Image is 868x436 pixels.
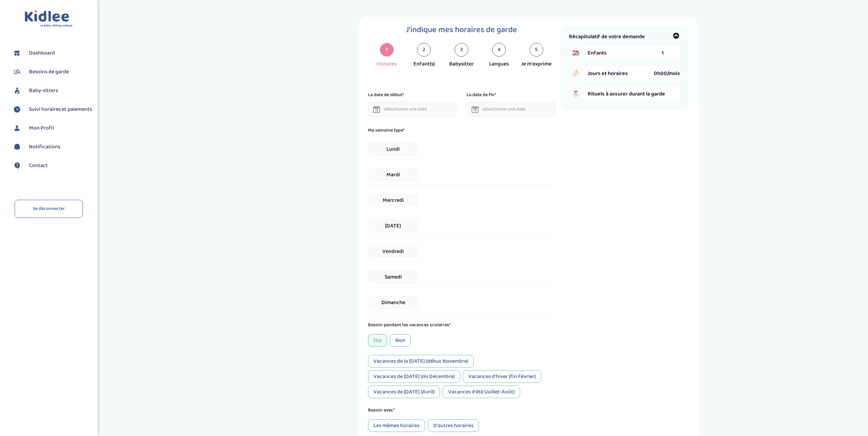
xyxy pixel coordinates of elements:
a: Contact [12,161,92,171]
div: Oui [368,334,387,347]
a: Se déconnecter [15,200,83,218]
div: Les mêmes horaires [368,419,425,432]
img: contact.svg [12,161,22,171]
img: dashboard.svg [12,48,22,58]
span: Baby-sitters [29,87,58,95]
span: Notifications [29,143,60,151]
a: Baby-sitters [12,86,92,96]
a: Besoins de garde [12,67,92,77]
p: Besoin pendant les vacances scolaires* [368,321,555,329]
span: 1 [662,49,664,57]
span: Suivi horaires et paiements [29,105,92,114]
a: Notifications [12,142,92,152]
h1: J'indique mes horaires de garde [368,26,555,34]
a: Mon Profil [12,123,92,133]
div: 4 [492,43,506,57]
span: Rituels à assurer durant la garde [588,90,680,98]
div: 5 [530,43,543,57]
p: La date de fin* [467,91,496,99]
span: Dashboard [29,49,55,57]
div: Vacances de [DATE] (Avril) [368,386,440,398]
div: Vacances d'hiver (fin Février) [463,370,541,383]
a: Dashboard [12,48,92,58]
img: hand_clock.png [569,66,583,80]
div: Vacances d'été (Juillet-Août) [443,386,520,398]
div: Je m'exprime [521,60,551,68]
div: D'autres horaires [428,419,479,432]
input: sélectionne une date [467,102,555,117]
p: Besoin avec* [368,406,555,414]
div: Enfant(s) [413,60,435,68]
span: Lundi [368,142,418,156]
img: notification.svg [12,142,22,152]
div: Vacances de [DATE] (mi Décembre) [368,370,460,383]
div: Babysitter [449,60,474,68]
img: logo.svg [25,10,73,28]
span: Vendredi [368,244,418,258]
img: suivihoraire.svg [12,104,22,115]
p: Ma semaine type* [368,126,555,134]
div: 1 [380,43,394,57]
div: Langues [489,60,509,68]
img: hand_to_do_list.png [569,87,583,101]
span: Contact [29,162,48,170]
div: Horaires [377,60,397,68]
img: boy_girl.png [569,46,583,60]
a: Suivi horaires et paiements [12,104,92,115]
span: Besoins de garde [29,68,69,76]
span: Dimanche [368,296,418,309]
span: Mardi [368,168,418,181]
div: Non [390,334,411,347]
img: babysitters.svg [12,86,22,96]
div: 2 [417,43,431,57]
span: Mon Profil [29,124,54,132]
img: besoin.svg [12,67,22,77]
span: 0h00/mois [654,69,680,78]
input: sélectionne une date [368,102,457,117]
span: Samedi [368,270,418,284]
span: Jours et horaires [588,69,654,78]
span: Mercredi [368,193,418,207]
img: profil.svg [12,123,22,133]
span: [DATE] [368,219,418,232]
div: 3 [455,43,468,57]
div: Vacances de la [DATE] (début Novembre) [368,355,474,367]
p: La date de début* [368,91,404,99]
span: Récapitulatif de votre demande [569,32,645,41]
span: Enfants [588,49,662,57]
